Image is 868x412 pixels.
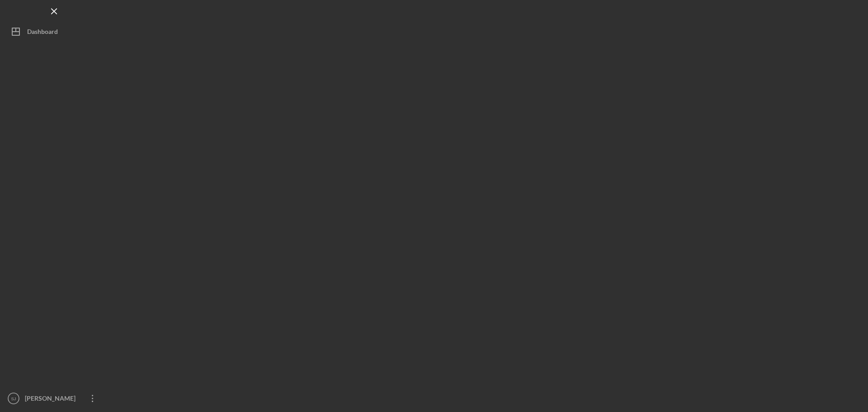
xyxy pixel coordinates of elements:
[27,23,58,43] div: Dashboard
[11,396,16,401] text: SJ
[5,389,104,407] button: SJ[PERSON_NAME][DATE]
[5,23,104,41] button: Dashboard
